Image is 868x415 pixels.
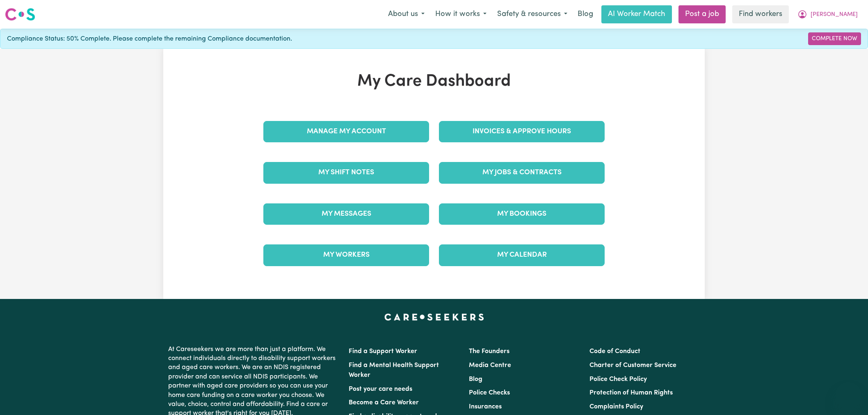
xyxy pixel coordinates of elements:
a: Find workers [732,5,789,23]
h1: My Care Dashboard [258,72,610,91]
a: Insurances [469,404,502,410]
a: Protection of Human Rights [589,390,673,396]
a: Post your care needs [349,386,412,392]
a: Code of Conduct [589,348,640,355]
a: Manage My Account [263,121,429,142]
a: Careseekers logo [5,5,35,24]
a: Invoices & Approve Hours [439,121,605,142]
button: About us [383,6,430,23]
iframe: Button to launch messaging window [835,382,861,408]
a: Find a Support Worker [349,348,417,355]
a: Complaints Policy [589,404,643,410]
button: My Account [792,6,863,23]
a: Careseekers home page [384,314,484,320]
a: The Founders [469,348,509,355]
a: My Calendar [439,244,605,266]
a: Blog [469,376,482,383]
button: Safety & resources [492,6,573,23]
a: Become a Care Worker [349,399,419,406]
a: Blog [573,5,598,23]
span: Compliance Status: 50% Complete. Please complete the remaining Compliance documentation. [7,34,292,44]
a: Charter of Customer Service [589,362,676,369]
a: My Bookings [439,203,605,225]
a: Post a job [678,5,726,23]
a: Police Check Policy [589,376,647,383]
span: [PERSON_NAME] [811,10,858,19]
button: How it works [430,6,492,23]
a: My Shift Notes [263,162,429,183]
a: AI Worker Match [601,5,672,23]
a: My Workers [263,244,429,266]
a: Media Centre [469,362,511,369]
a: Police Checks [469,390,510,396]
a: Complete Now [808,32,861,45]
a: My Messages [263,203,429,225]
img: Careseekers logo [5,7,35,22]
a: My Jobs & Contracts [439,162,605,183]
a: Find a Mental Health Support Worker [349,362,439,379]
